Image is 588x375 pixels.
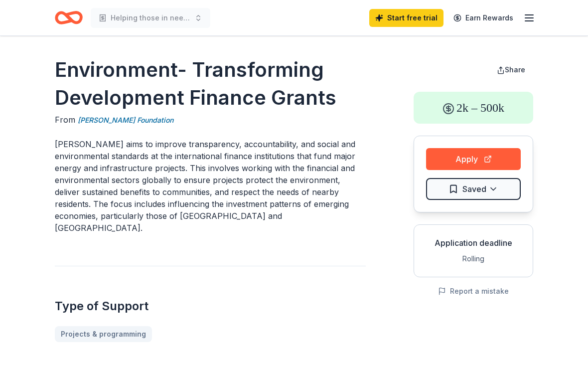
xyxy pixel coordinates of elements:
p: [PERSON_NAME] aims to improve transparency, accountability, and social and environmental standard... [55,138,366,234]
button: Saved [426,178,521,200]
div: Rolling [422,253,525,265]
a: [PERSON_NAME] Foundation [78,114,173,126]
button: Share [489,60,533,80]
button: Helping those in need one at a time [91,8,210,28]
a: Projects & programming [55,326,152,342]
a: Home [55,6,83,29]
h2: Type of Support [55,298,366,314]
div: Application deadline [422,237,525,249]
h1: Environment- Transforming Development Finance Grants [55,56,366,112]
div: 2k – 500k [414,92,533,124]
button: Report a mistake [438,285,509,297]
a: Earn Rewards [447,9,519,27]
span: Saved [462,183,486,195]
span: Share [505,65,525,74]
a: Start free trial [369,9,443,27]
div: From [55,114,366,126]
button: Apply [426,148,521,170]
span: Helping those in need one at a time [111,12,190,24]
